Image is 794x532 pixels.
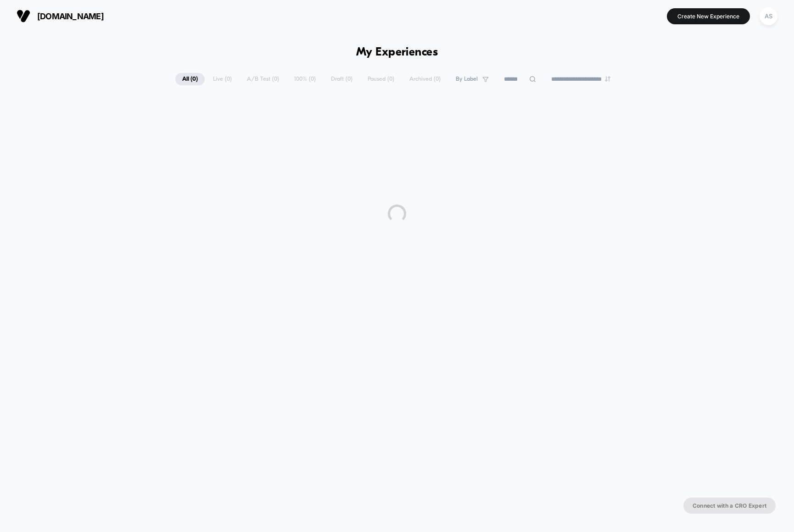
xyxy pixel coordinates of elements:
button: Connect with a CRO Expert [683,498,776,514]
button: Create New Experience [667,8,750,24]
button: AS [757,7,780,26]
div: AS [760,7,777,25]
img: Visually logo [17,9,30,23]
span: All ( 0 ) [175,73,205,85]
span: [DOMAIN_NAME] [37,11,104,21]
button: [DOMAIN_NAME] [14,9,106,23]
span: By Label [456,76,478,83]
img: end [605,76,610,82]
h1: My Experiences [356,46,438,59]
